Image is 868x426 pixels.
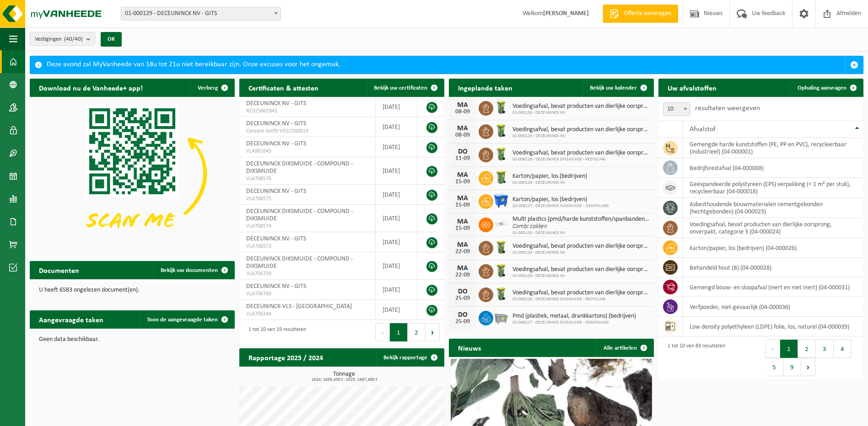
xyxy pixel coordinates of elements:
[246,310,368,318] span: VLA706244
[246,100,306,107] span: DECEUNINCK NV - GITS
[512,289,649,297] span: Voedingsafval, bevat producten van dierlijke oorsprong, onverpakt, categorie 3
[683,218,863,238] td: voedingsafval, bevat producten van dierlijke oorsprong, onverpakt, categorie 3 (04-000024)
[453,218,472,225] div: MA
[376,205,417,232] td: [DATE]
[246,256,353,270] span: DECEUNINCK DIKSMUIDE - COMPOUND - DIKSMUIDE
[695,105,760,112] label: resultaten weergeven
[453,319,472,325] div: 25-09
[453,109,472,115] div: 08-09
[374,85,427,91] span: Bekijk uw certificaten
[246,128,368,135] span: Consent-SelfD-VEG2500019
[493,146,509,162] img: WB-0140-HPE-GN-50
[683,258,863,277] td: behandeld hout (B) (04-000028)
[246,283,306,290] span: DECEUNINCK NV - GITS
[512,157,649,162] span: 02-008228 - DECEUNINCK DIKSMUIDE - RECYCLING
[453,179,472,185] div: 15-09
[190,79,234,97] button: Verberg
[453,311,472,319] div: DO
[244,322,306,342] div: 1 tot 10 van 19 resultaten
[408,323,426,341] button: 2
[121,7,280,20] span: 01-000129 - DECEUNINCK NV - GITS
[376,300,417,320] td: [DATE]
[834,340,852,358] button: 4
[683,297,863,317] td: verfpoeder, niet-gevaarlijk (04-000036)
[780,340,798,358] button: 1
[453,272,472,278] div: 22-09
[493,263,509,278] img: WB-0140-HPE-GN-50
[39,287,226,293] p: U heeft 6583 ongelezen document(en).
[683,238,863,258] td: karton/papier, los (bedrijven) (04-000026)
[801,358,815,376] button: Next
[376,117,417,137] td: [DATE]
[621,9,674,18] span: Offerte aanvragen
[512,173,587,180] span: Karton/papier, los (bedrijven)
[453,155,472,162] div: 11-09
[512,223,547,230] i: Combi zakken
[246,188,306,195] span: DECEUNINCK NV - GITS
[493,100,509,115] img: WB-0140-HPE-GN-50
[663,103,690,116] span: 10
[493,216,509,232] img: LP-SK-00500-LPE-16
[798,85,846,91] span: Ophaling aanvragen
[244,378,444,382] span: 2024: 1659,430 t - 2025: 1667,685 t
[426,323,440,341] button: Next
[376,280,417,300] td: [DATE]
[246,175,368,182] span: VLA708576
[683,198,863,218] td: asbesthoudende bouwmaterialen cementgebonden (hechtgebonden) (04-000023)
[453,195,472,202] div: MA
[246,120,306,127] span: DECEUNINCK NV - GITS
[512,313,636,320] span: Pmd (plastiek, metaal, drankkartons) (bedrijven)
[449,339,490,357] h2: Nieuws
[798,340,816,358] button: 2
[246,235,306,242] span: DECEUNINCK NV - GITS
[121,7,281,21] span: 01-000129 - DECEUNINCK NV - GITS
[30,32,95,46] button: Vestigingen(40/40)
[493,240,509,255] img: WB-0140-HPE-GN-50
[239,348,332,366] h2: Rapportage 2025 / 2024
[390,323,408,341] button: 1
[683,317,863,336] td: low density polyethyleen (LDPE) folie, los, naturel (04-000039)
[453,132,472,138] div: 08-09
[683,277,863,297] td: gemengd bouw- en sloopafval (inert en niet inert) (04-000031)
[512,110,649,116] span: 01-000129 - DECEUNINCK NV
[453,101,472,109] div: MA
[512,103,649,110] span: Voedingsafval, bevat producten van dierlijke oorsprong, onverpakt, categorie 3
[512,297,649,302] span: 02-008228 - DECEUNINCK DIKSMUIDE - RECYCLING
[101,32,122,47] button: OK
[663,102,690,116] span: 10
[246,140,306,147] span: DECEUNINCK NV - GITS
[30,310,113,328] h2: Aangevraagde taken
[663,339,725,377] div: 1 tot 10 van 83 resultaten
[512,126,649,133] span: Voedingsafval, bevat producten van dierlijke oorsprong, onverpakt, categorie 3
[453,295,472,302] div: 25-09
[239,79,328,96] h2: Certificaten & attesten
[198,85,218,91] span: Verberg
[453,249,472,255] div: 22-09
[246,107,368,115] span: RED25001945
[161,267,218,273] span: Bekijk uw documenten
[246,223,368,230] span: VLA708574
[766,358,783,376] button: 5
[30,79,152,96] h2: Download nu de Vanheede+ app!
[246,195,368,202] span: VLA708575
[367,79,443,97] a: Bekijk uw certificaten
[246,290,368,298] span: VLA706760
[246,160,353,175] span: DECEUNINCK DIKSMUIDE - COMPOUND - DIKSMUIDE
[246,270,368,277] span: VLA706759
[376,137,417,157] td: [DATE]
[246,208,353,222] span: DECEUNINCK DIKSMUIDE - COMPOUND - DIKSMUIDE
[683,158,863,178] td: bedrijfsrestafval (04-000008)
[453,148,472,155] div: DO
[543,10,589,17] strong: [PERSON_NAME]
[512,320,636,325] span: 02-008227 - DECEUNINCK DIKSMUIDE - COMPOUND
[512,216,649,223] span: Multi plastics (pmd/harde kunststoffen/spanbanden/eps/folie naturel/folie gemeng...
[493,309,509,325] img: WB-2500-GAL-GY-01
[512,196,609,203] span: Karton/papier, los (bedrijven)
[596,339,653,357] a: Alle artikelen
[590,85,637,91] span: Bekijk uw kalender
[47,56,845,74] div: Deze avond zal MyVanheede van 18u tot 21u niet bereikbaar zijn. Onze excuses voor het ongemak.
[683,178,863,198] td: geëxpandeerde polystyreen (EPS) verpakking (< 1 m² per stuk), recycleerbaar (04-000018)
[453,225,472,232] div: 15-09
[512,203,609,209] span: 02-008227 - DECEUNINCK DIKSMUIDE - COMPOUND
[39,336,226,343] p: Geen data beschikbaar.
